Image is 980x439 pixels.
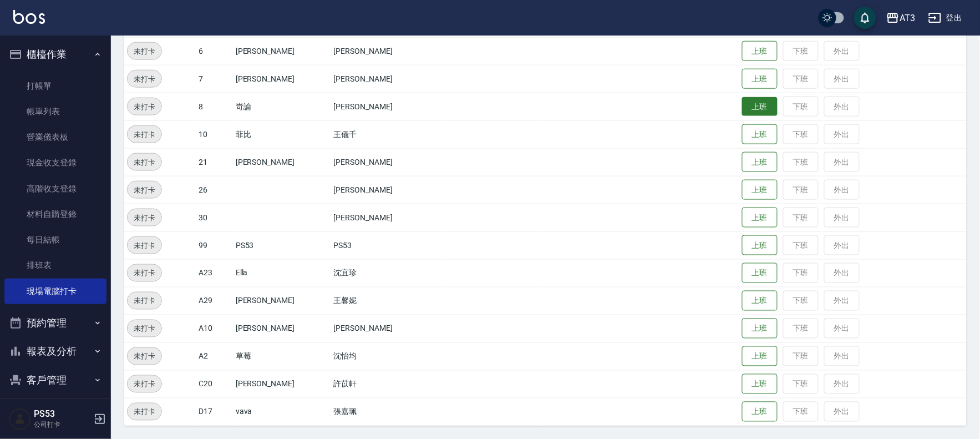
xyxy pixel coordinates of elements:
td: [PERSON_NAME] [331,315,445,342]
td: 王馨妮 [331,287,445,315]
td: 菲比 [233,120,331,148]
span: 未打卡 [128,240,161,251]
button: 上班 [742,402,778,422]
td: [PERSON_NAME] [233,37,331,65]
span: 未打卡 [128,101,161,113]
td: 6 [196,37,233,65]
a: 營業儀表板 [4,124,106,150]
span: 未打卡 [128,157,161,168]
h5: PS53 [34,408,90,420]
td: [PERSON_NAME] [331,93,445,120]
div: AT3 [900,11,915,25]
td: [PERSON_NAME] [331,148,445,176]
td: [PERSON_NAME] [233,370,331,398]
td: Ella [233,259,331,287]
td: 王儀千 [331,120,445,148]
td: vava [233,398,331,426]
span: 未打卡 [128,351,161,362]
button: 上班 [742,97,778,117]
button: 櫃檯作業 [4,40,106,69]
a: 排班表 [4,253,106,278]
td: 99 [196,231,233,259]
td: A29 [196,287,233,315]
button: 上班 [742,41,778,62]
td: 沈怡均 [331,342,445,370]
td: [PERSON_NAME] [233,287,331,315]
a: 每日結帳 [4,227,106,253]
p: 公司打卡 [34,420,90,430]
span: 未打卡 [128,406,161,418]
button: 員工及薪資 [4,394,106,423]
td: [PERSON_NAME] [331,65,445,93]
td: [PERSON_NAME] [233,65,331,93]
a: 材料自購登錄 [4,201,106,227]
a: 現金收支登錄 [4,150,106,175]
button: 上班 [742,208,778,228]
button: 上班 [742,263,778,284]
span: 未打卡 [128,212,161,224]
button: 登出 [924,8,967,28]
td: 10 [196,120,233,148]
button: 上班 [742,69,778,89]
a: 打帳單 [4,73,106,99]
td: [PERSON_NAME] [331,176,445,204]
td: 沈宜珍 [331,259,445,287]
button: 上班 [742,374,778,395]
a: 高階收支登錄 [4,176,106,201]
img: Person [9,408,31,430]
span: 未打卡 [128,379,161,390]
td: 岢諭 [233,93,331,120]
button: 客戶管理 [4,366,106,395]
td: 8 [196,93,233,120]
span: 未打卡 [128,323,161,335]
a: 現場電腦打卡 [4,279,106,304]
td: 30 [196,204,233,231]
td: A23 [196,259,233,287]
td: A2 [196,342,233,370]
td: [PERSON_NAME] [331,204,445,231]
td: 26 [196,176,233,204]
td: 7 [196,65,233,93]
button: 上班 [742,235,778,256]
td: [PERSON_NAME] [233,148,331,176]
button: 上班 [742,124,778,145]
td: 21 [196,148,233,176]
img: Logo [13,10,45,24]
td: 許苡軒 [331,370,445,398]
td: D17 [196,398,233,426]
td: [PERSON_NAME] [233,315,331,342]
td: [PERSON_NAME] [331,37,445,65]
td: 草莓 [233,342,331,370]
span: 未打卡 [128,268,161,279]
td: PS53 [233,231,331,259]
button: 上班 [742,346,778,367]
button: 上班 [742,152,778,173]
button: 上班 [742,180,778,200]
td: PS53 [331,231,445,259]
span: 未打卡 [128,184,161,196]
button: 上班 [742,319,778,339]
td: 張嘉珮 [331,398,445,426]
td: A10 [196,315,233,342]
span: 未打卡 [128,73,161,85]
td: C20 [196,370,233,398]
a: 帳單列表 [4,99,106,124]
span: 未打卡 [128,129,161,140]
button: AT3 [882,7,920,29]
button: 報表及分析 [4,337,106,366]
span: 未打卡 [128,295,161,307]
button: 預約管理 [4,309,106,337]
button: 上班 [742,291,778,311]
span: 未打卡 [128,46,161,57]
button: save [854,7,876,29]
